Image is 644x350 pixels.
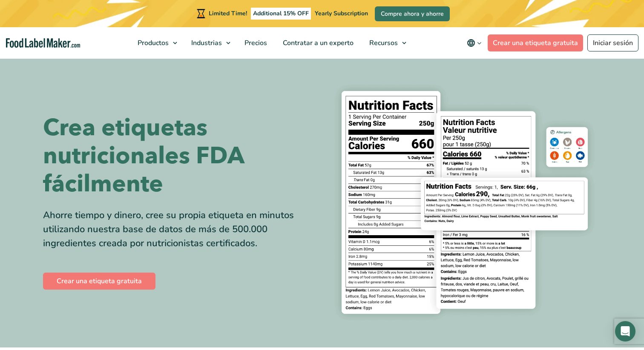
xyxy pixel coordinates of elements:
[43,114,316,198] h1: Crea etiquetas nutricionales FDA fácilmente
[587,34,638,51] a: Iniciar sesión
[184,27,235,59] a: Industrias
[375,6,450,21] a: Compre ahora y ahorre
[615,321,635,341] div: Open Intercom Messenger
[43,208,316,250] div: Ahorre tiempo y dinero, cree su propia etiqueta en minutos utilizando nuestra base de datos de má...
[242,38,268,48] span: Precios
[280,38,354,48] span: Contratar a un experto
[367,38,399,48] span: Recursos
[130,27,181,59] a: Productos
[251,8,311,20] span: Additional 15% OFF
[362,27,411,59] a: Recursos
[135,38,170,48] span: Productos
[237,27,273,59] a: Precios
[315,9,368,17] span: Yearly Subscription
[209,9,247,17] span: Limited Time!
[43,273,155,290] a: Crear una etiqueta gratuita
[488,34,583,51] a: Crear una etiqueta gratuita
[189,38,223,48] span: Industrias
[275,27,359,59] a: Contratar a un experto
